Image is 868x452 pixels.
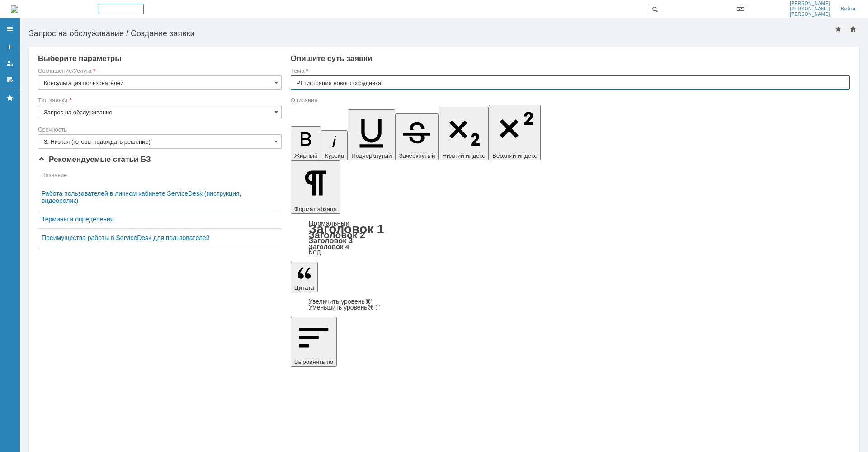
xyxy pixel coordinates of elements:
a: Нормальный [309,219,349,227]
div: Добавить в избранное [833,24,844,34]
div: Срочность [38,127,280,132]
a: Заголовок 4 [309,243,349,250]
a: Работа пользователей в личном кабинете ServiceDesk (инструкция, видеоролик) [42,190,278,204]
span: Зачеркнутый [399,152,435,159]
div: Тип заявки [38,97,280,103]
a: Код [309,248,321,256]
a: Increase [309,298,373,305]
span: Подчеркнутый [351,152,392,159]
span: Курсив [325,152,344,159]
button: Зачеркнутый [395,113,439,160]
span: [PERSON_NAME] [790,6,830,12]
span: Формат абзаца [294,206,337,212]
span: [PERSON_NAME] [790,12,830,17]
button: Формат абзаца [291,160,340,214]
button: Нижний индекс [439,107,489,160]
button: Верхний индекс [489,105,541,160]
button: Цитата [291,262,318,292]
span: Цитата [294,284,314,291]
a: Заголовок 2 [309,230,365,240]
div: Формат абзаца [291,220,850,255]
a: Мои согласования [3,72,17,87]
span: Верхний индекс [492,152,537,159]
span: ⌘' [365,298,373,305]
a: Создать заявку [3,40,17,54]
a: Заголовок 3 [309,236,353,245]
div: Запрос на обслуживание / Создание заявки [29,29,833,38]
span: Нижний индекс [442,152,485,159]
span: Выровнять по [294,358,333,365]
button: Подчеркнутый [348,109,395,160]
span: [PERSON_NAME] [790,1,830,6]
span: Жирный [294,152,318,159]
span: ⌘⇧' [368,304,381,311]
span: Выберите параметры [38,54,122,63]
div: Создать [98,4,144,14]
a: Термины и определения [42,216,278,223]
button: Выровнять по [291,317,337,367]
div: Сделать домашней страницей [848,24,859,34]
a: Перейти на домашнюю страницу [11,5,18,13]
button: Курсив [321,130,348,160]
span: Расширенный поиск [737,4,746,13]
a: Decrease [309,304,381,311]
a: Заголовок 1 [309,222,384,236]
button: Жирный [291,126,321,160]
div: Соглашение/Услуга [38,68,280,74]
span: Опишите суть заявки [291,54,373,63]
div: Описание [291,97,848,103]
div: Тема [291,68,848,74]
a: Преимущества работы в ServiceDesk для пользователей [42,234,278,241]
img: logo [11,5,18,13]
div: Цитата [291,299,850,311]
span: Рекомендуемые статьи БЗ [38,155,151,164]
th: Название [38,167,282,184]
a: Мои заявки [3,56,17,71]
